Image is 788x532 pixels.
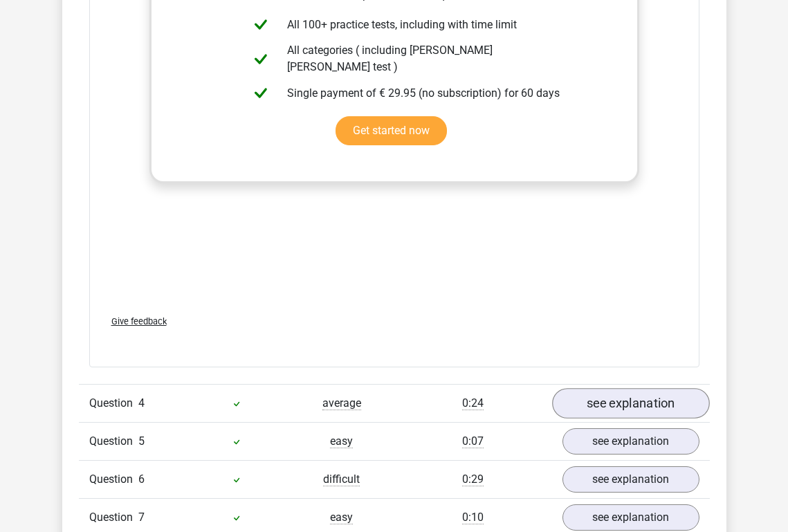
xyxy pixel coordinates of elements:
a: see explanation [562,428,699,455]
a: see explanation [552,389,710,419]
span: 6 [138,473,145,486]
span: Give feedback [111,316,167,327]
span: easy [330,511,353,524]
span: 4 [138,396,145,410]
a: see explanation [562,504,699,531]
span: 0:29 [462,473,484,486]
span: 7 [138,511,145,524]
span: Question [89,433,138,450]
span: Question [89,471,138,488]
span: average [322,396,361,410]
span: easy [330,434,353,448]
span: difficult [323,473,360,486]
span: 0:24 [462,396,484,410]
span: Question [89,509,138,526]
span: 5 [138,434,145,448]
a: Get started now [336,116,447,145]
a: see explanation [562,466,699,493]
span: 0:07 [462,434,484,448]
span: Question [89,395,138,412]
span: 0:10 [462,511,484,524]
